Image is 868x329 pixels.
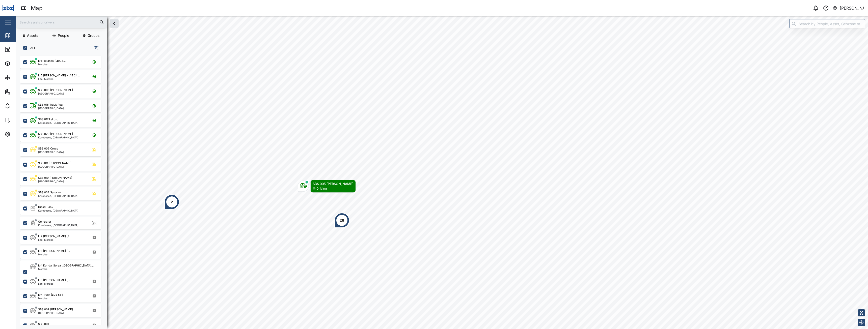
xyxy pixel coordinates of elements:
[316,186,327,191] div: Driving
[13,61,29,66] div: Assets
[38,293,64,297] div: L-7 Truck (LCE 551)
[58,34,69,37] span: People
[38,234,72,238] div: L-2 [PERSON_NAME] (F...
[38,195,78,197] div: Korobosea, [GEOGRAPHIC_DATA]
[164,194,179,210] div: Map marker
[38,63,66,66] div: Morobe
[38,151,64,153] div: [GEOGRAPHIC_DATA]
[38,73,80,78] div: L-5 [PERSON_NAME] - IAE 24...
[13,117,27,123] div: Tasks
[832,5,864,12] button: [PERSON_NAME]
[313,181,354,186] div: SBS 005 [PERSON_NAME]
[27,34,38,37] span: Assets
[38,78,80,80] div: Lae, Morobe
[38,322,49,326] div: SBS 001
[38,224,78,226] div: Korobosea, [GEOGRAPHIC_DATA]
[340,218,344,223] div: 28
[840,5,864,11] div: [PERSON_NAME]
[38,282,70,285] div: Lae, Morobe
[13,47,36,52] div: Dashboard
[38,161,71,165] div: SBS 011 [PERSON_NAME]
[20,54,107,325] div: grid
[298,180,356,193] div: Map marker
[38,209,78,212] div: Korobosea, [GEOGRAPHIC_DATA]
[38,268,94,270] div: Morobe
[38,253,70,256] div: Morobe
[31,4,43,13] div: Map
[13,75,25,80] div: Sites
[38,220,51,224] div: Generator
[789,19,865,28] input: Search by People, Asset, Geozone or Place
[171,199,173,205] div: 2
[38,176,72,180] div: SBS 019 [PERSON_NAME]
[88,34,99,37] span: Groups
[38,190,61,195] div: SBS 032 Saua Iru
[38,165,71,168] div: [GEOGRAPHIC_DATA]
[38,88,73,92] div: SBS 005 [PERSON_NAME]
[16,16,868,329] canvas: Map
[19,18,104,26] input: Search assets or drivers
[13,131,31,137] div: Settings
[3,3,14,14] img: Main Logo
[38,103,63,107] div: SBS 016 Truck Roa
[38,263,94,268] div: L-4 Kondai Sorea ([GEOGRAPHIC_DATA]...
[13,103,29,109] div: Alarms
[38,249,70,253] div: L-3 [PERSON_NAME] (...
[38,307,75,312] div: SBS 009 [PERSON_NAME]...
[38,205,53,209] div: Diesel Tank
[334,213,349,228] div: Map marker
[38,122,78,124] div: Korobosea, [GEOGRAPHIC_DATA]
[38,238,72,241] div: Lae, Morobe
[38,107,64,109] div: [GEOGRAPHIC_DATA]
[13,89,30,95] div: Reports
[38,59,66,63] div: L-1 Pokanas (LBX 8...
[38,297,64,300] div: Morobe
[27,46,36,50] label: ALL
[13,33,24,38] div: Map
[38,117,58,122] div: SBS 017 Lakoro
[38,136,78,139] div: Korobosea, [GEOGRAPHIC_DATA]
[38,312,75,314] div: [GEOGRAPHIC_DATA]
[38,92,73,95] div: [GEOGRAPHIC_DATA]
[38,132,73,136] div: SBS 029 [PERSON_NAME]
[38,146,58,151] div: SBS 006 Crocs
[38,180,72,183] div: [GEOGRAPHIC_DATA]
[38,278,70,282] div: L-6 [PERSON_NAME] (...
